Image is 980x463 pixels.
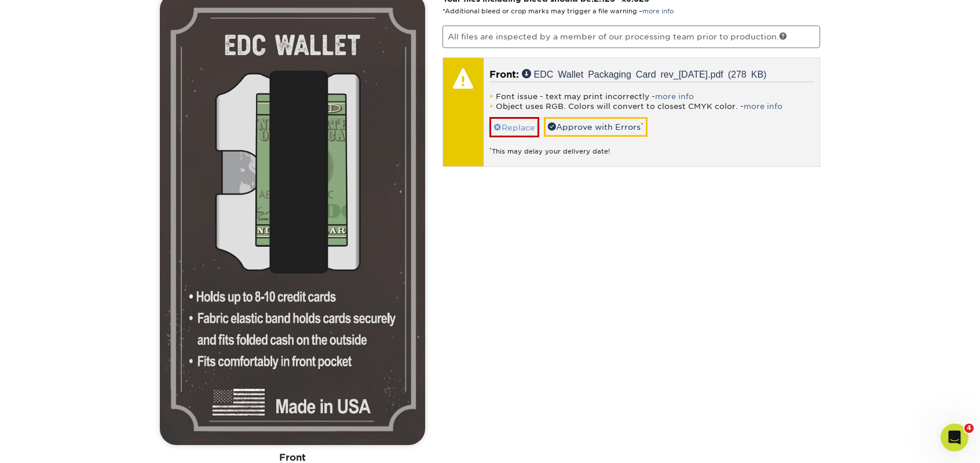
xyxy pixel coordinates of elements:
[941,424,968,451] iframe: Intercom live chat
[443,25,821,48] p: All files are inspected by a member of our processing team prior to production.
[544,117,648,137] a: Approve with Errors*
[964,424,974,433] span: 4
[522,69,767,78] a: EDC Wallet Packaging Card rev_[DATE].pdf (278 KB)
[744,102,782,111] a: more info
[489,101,814,111] li: Object uses RGB. Colors will convert to closest CMYK color. -
[655,92,694,101] a: more info
[489,92,814,101] li: Font issue - text may print incorrectly -
[489,137,814,156] div: This may delay your delivery date!
[443,8,674,15] small: *Additional bleed or crop marks may trigger a file warning –
[642,8,674,15] a: more info
[489,69,519,80] span: Front:
[489,117,539,137] a: Replace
